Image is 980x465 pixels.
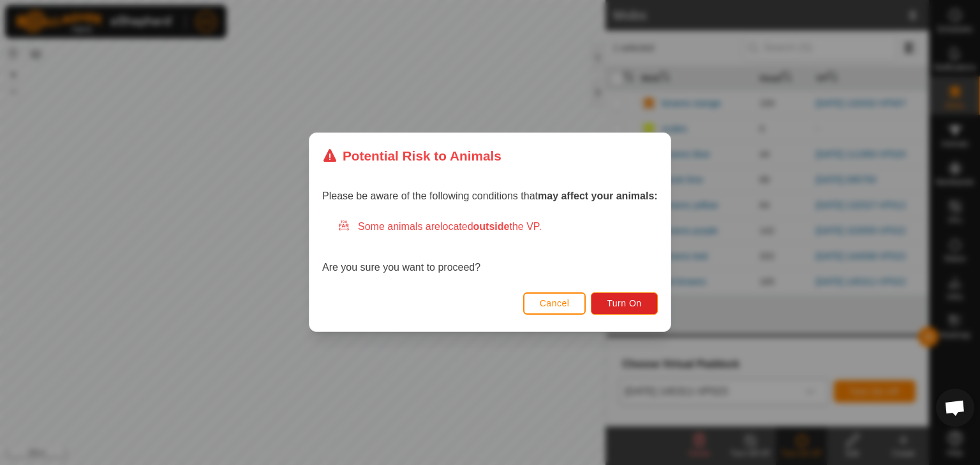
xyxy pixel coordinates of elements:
[473,222,510,232] strong: outside
[322,146,501,166] div: Potential Risk to Animals
[936,389,974,427] div: Open chat
[538,191,658,202] strong: may affect your animals:
[607,299,642,309] span: Turn On
[322,191,658,202] span: Please be aware of the following conditions that
[440,222,542,232] span: located the VP.
[591,292,658,315] button: Turn On
[322,220,658,276] div: Are you sure you want to proceed?
[540,299,570,309] span: Cancel
[523,292,586,315] button: Cancel
[338,220,658,235] div: Some animals are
